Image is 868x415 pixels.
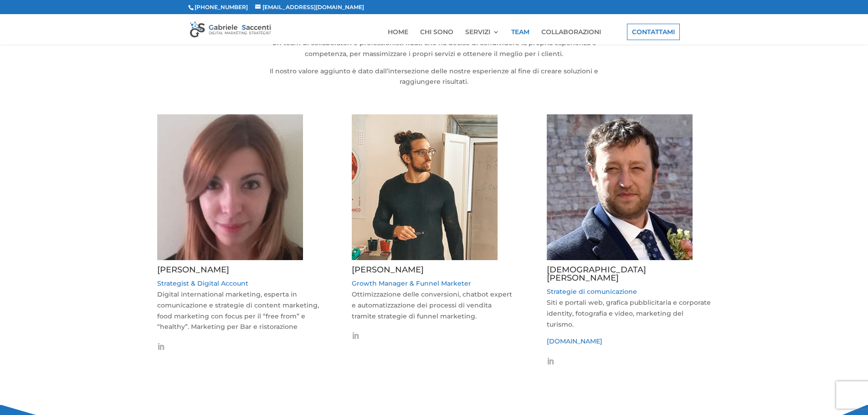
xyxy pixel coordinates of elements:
[255,66,613,88] p: Il nostro valore aggiunto è dato dall’intersezione delle nostre esperienze al fine di creare solu...
[465,29,499,44] a: SERVIZI
[190,21,271,37] img: Gabriele Saccenti - Consulente Marketing Digitale
[157,289,321,333] p: Digital international marketing, esperta in comunicazione e strategie di content marketing, food ...
[420,29,453,44] a: CHI SONO
[541,29,601,44] a: COLLABORAZIONI
[352,278,516,289] p: Growth Manager & Funnel Marketer
[547,337,602,345] a: [DOMAIN_NAME]
[255,38,613,87] div: Un team di collaboratori e professionisti fidati che ha deciso di condividere la propria esperien...
[511,29,529,44] a: TEAM
[157,278,321,289] p: Strategist & Digital Account
[255,4,364,10] a: [EMAIL_ADDRESS][DOMAIN_NAME]
[547,114,693,260] img: CRISTIANO POLESE
[388,29,408,44] a: HOME
[547,287,711,297] p: Strategie di comunicazione
[352,114,498,260] img: OMAR BRAGANTINI
[352,266,516,278] h4: [PERSON_NAME]
[188,4,248,10] span: [PHONE_NUMBER]
[157,114,303,260] img: VERONICA PASQUALIN
[157,266,321,278] h4: [PERSON_NAME]
[547,266,711,287] h4: [DEMOGRAPHIC_DATA][PERSON_NAME]
[627,24,680,40] a: CONTATTAMI
[352,289,516,322] p: Ottimizzazione delle conversioni, chatbot expert e automatizzazione dei processi di vendita trami...
[547,297,711,336] p: Siti e portali web, grafica pubblicitaria e corporate identity, fotografia e video, marketing del...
